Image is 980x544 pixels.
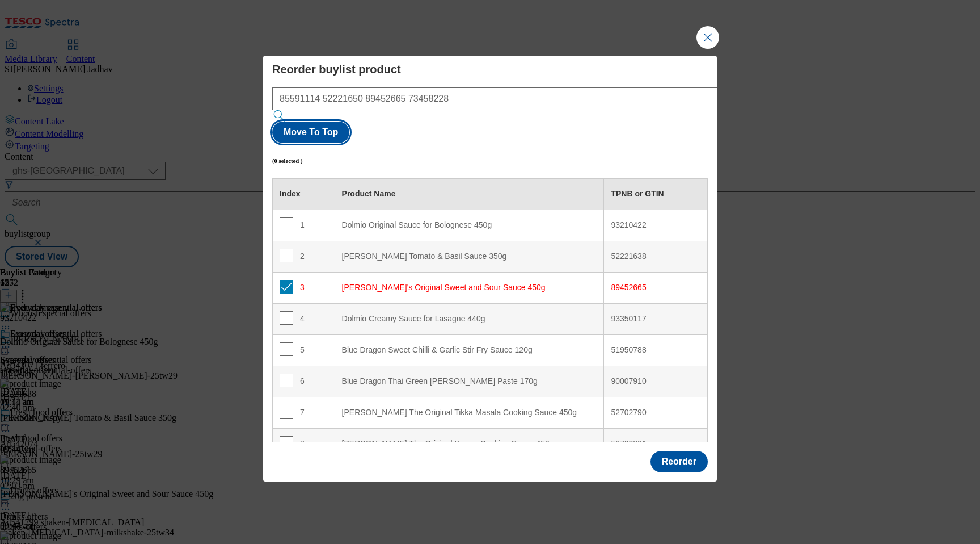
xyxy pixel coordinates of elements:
[280,189,328,199] div: Index
[696,26,719,49] button: Close Modal
[263,56,717,482] div: Modal
[280,374,328,390] div: 6
[342,314,597,324] div: Dolmio Creamy Sauce for Lasagne 440g
[342,283,597,293] div: [PERSON_NAME]'s Original Sweet and Sour Sauce 450g
[272,157,303,164] h6: (0 selected )
[611,252,700,262] div: 52221638
[280,280,328,296] div: 3
[611,345,700,355] div: 51950788
[650,451,708,472] button: Reorder
[611,314,700,324] div: 93350117
[342,345,597,355] div: Blue Dragon Sweet Chilli & Garlic Stir Fry Sauce 120g
[611,189,700,199] div: TPNB or GTIN
[611,220,700,231] div: 93210422
[280,311,328,328] div: 4
[342,439,597,449] div: [PERSON_NAME] The Original Korma Cooking Sauce 450g
[611,376,700,387] div: 90007910
[280,217,328,234] div: 1
[611,408,700,418] div: 52702790
[342,376,597,387] div: Blue Dragon Thai Green [PERSON_NAME] Paste 170g
[280,436,328,453] div: 8
[611,439,700,449] div: 52702801
[342,189,597,199] div: Product Name
[342,220,597,231] div: Dolmio Original Sauce for Bolognese 450g
[272,62,708,76] h4: Reorder buylist product
[272,87,751,110] input: Search TPNB or GTIN separated by commas or space
[280,342,328,359] div: 5
[272,122,349,143] button: Move To Top
[280,405,328,421] div: 7
[611,283,700,293] div: 89452665
[342,408,597,418] div: [PERSON_NAME] The Original Tikka Masala Cooking Sauce 450g
[342,252,597,262] div: [PERSON_NAME] Tomato & Basil Sauce 350g
[280,249,328,265] div: 2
